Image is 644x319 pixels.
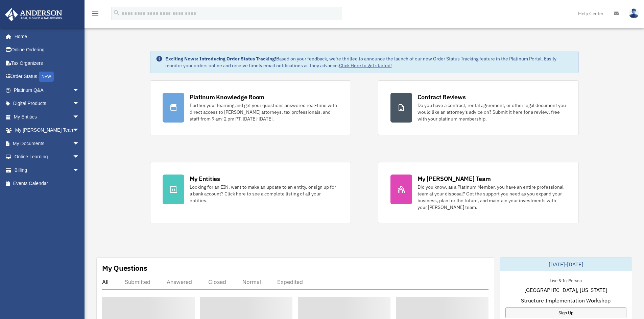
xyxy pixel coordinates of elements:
[629,8,639,18] img: User Pic
[5,124,90,137] a: My [PERSON_NAME] Teamarrow_drop_down
[73,150,86,164] span: arrow_drop_down
[190,102,338,122] div: Further your learning and get your questions answered real-time with direct access to [PERSON_NAM...
[73,163,86,177] span: arrow_drop_down
[73,97,86,111] span: arrow_drop_down
[150,80,351,135] a: Platinum Knowledge Room Further your learning and get your questions answered real-time with dire...
[91,12,99,18] a: menu
[277,278,303,285] div: Expedited
[378,80,579,135] a: Contract Reviews Do you have a contract, rental agreement, or other legal document you would like...
[544,276,587,284] div: Live & In-Person
[5,110,90,124] a: My Entitiesarrow_drop_down
[5,30,86,43] a: Home
[418,184,566,211] div: Did you know, as a Platinum Member, you have an entire professional team at your disposal? Get th...
[39,72,54,82] div: NEW
[5,97,90,110] a: Digital Productsarrow_drop_down
[73,110,86,124] span: arrow_drop_down
[167,278,192,285] div: Answered
[5,150,90,164] a: Online Learningarrow_drop_down
[91,9,99,18] i: menu
[102,263,147,273] div: My Questions
[505,307,626,318] a: Sign Up
[5,163,90,177] a: Billingarrow_drop_down
[418,102,566,122] div: Do you have a contract, rental agreement, or other legal document you would like an attorney's ad...
[190,93,265,101] div: Platinum Knowledge Room
[73,137,86,151] span: arrow_drop_down
[102,278,109,285] div: All
[73,124,86,137] span: arrow_drop_down
[3,8,64,21] img: Anderson Advisors Platinum Portal
[208,278,226,285] div: Closed
[190,184,338,204] div: Looking for an EIN, want to make an update to an entity, or sign up for a bank account? Click her...
[5,70,90,84] a: Order StatusNEW
[378,162,579,223] a: My [PERSON_NAME] Team Did you know, as a Platinum Member, you have an entire professional team at...
[524,286,607,294] span: [GEOGRAPHIC_DATA], [US_STATE]
[5,83,90,97] a: Platinum Q&Aarrow_drop_down
[500,258,632,271] div: [DATE]-[DATE]
[521,296,611,304] span: Structure Implementation Workshop
[242,278,261,285] div: Normal
[339,62,392,69] a: Click Here to get started!
[125,278,150,285] div: Submitted
[190,175,220,183] div: My Entities
[5,137,90,150] a: My Documentsarrow_drop_down
[5,56,90,70] a: Tax Organizers
[165,56,276,62] strong: Exciting News: Introducing Order Status Tracking!
[5,43,90,57] a: Online Ordering
[165,55,573,69] div: Based on your feedback, we're thrilled to announce the launch of our new Order Status Tracking fe...
[418,175,491,183] div: My [PERSON_NAME] Team
[113,9,120,17] i: search
[73,83,86,97] span: arrow_drop_down
[150,162,351,223] a: My Entities Looking for an EIN, want to make an update to an entity, or sign up for a bank accoun...
[5,177,90,190] a: Events Calendar
[418,93,466,101] div: Contract Reviews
